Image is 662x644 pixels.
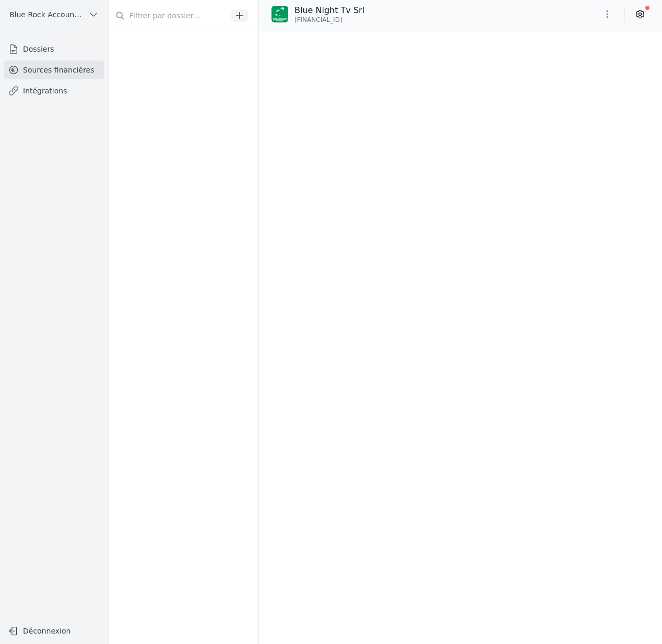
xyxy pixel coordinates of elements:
[109,6,228,25] input: Filtrer par dossier...
[4,61,104,79] a: Sources financières
[271,6,288,22] img: BNP_BE_BUSINESS_GEBABEBB.png
[4,623,104,639] button: Déconnexion
[4,6,104,23] button: Blue Rock Accounting
[294,16,342,24] span: [FINANCIAL_ID]
[9,9,84,20] span: Blue Rock Accounting
[4,81,104,100] a: Intégrations
[4,40,104,58] a: Dossiers
[294,4,364,17] p: Blue Night Tv Srl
